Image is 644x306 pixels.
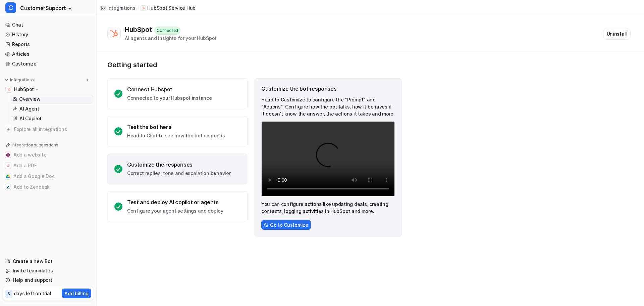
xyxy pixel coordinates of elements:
a: Customize [3,59,94,69]
img: Add a PDF [6,164,10,168]
p: Getting started [107,61,402,69]
p: You can configure actions like updating deals, creating contacts, logging activities in HubSpot a... [261,201,395,215]
a: Invite teammates [3,266,94,275]
div: HubSpot [125,26,154,34]
button: Go to Customize [261,220,311,230]
p: 6 [7,291,10,297]
img: HubSpot Service Hub [109,29,119,38]
img: HubSpot Service Hub icon [142,6,145,10]
div: Customize the bot responses [261,85,395,92]
span: C [5,2,16,13]
img: expand menu [4,78,9,82]
button: Add to ZendeskAdd to Zendesk [3,182,94,192]
p: Add billing [64,290,89,297]
button: Add billing [62,289,91,298]
a: AI Copilot [10,114,94,123]
a: Create a new Bot [3,257,94,266]
p: Integration suggestions [11,142,58,148]
p: Head to Customize to configure the "Prompt" and "Actions". Configure how the bot talks, how it be... [261,96,395,117]
button: Add a PDFAdd a PDF [3,160,94,171]
p: Correct replies, tone and escalation behavior [127,170,230,177]
span: Explore all integrations [14,124,91,135]
p: days left on trial [14,290,51,297]
p: Head to Chat to see how the bot responds [127,132,225,139]
p: AI Agent [19,105,39,112]
div: AI agents and insights for your HubSpot [125,35,217,42]
img: explore all integrations [5,126,12,133]
a: Articles [3,49,94,59]
a: Help and support [3,275,94,285]
button: Add a Google DocAdd a Google Doc [3,171,94,182]
div: Customize the responses [127,161,230,168]
div: Connected [154,27,180,35]
img: menu_add.svg [85,78,90,82]
a: Chat [3,20,94,30]
button: Uninstall [603,28,631,40]
button: Add a websiteAdd a website [3,149,94,160]
a: AI Agent [10,104,94,114]
a: Integrations [101,4,136,11]
a: History [3,30,94,39]
div: Connect Hubspot [127,86,212,93]
div: Test and deploy AI copilot or agents [127,199,223,206]
p: Overview [19,96,41,102]
video: Your browser does not support the video tag. [261,121,395,196]
img: Add a website [6,153,10,157]
p: Integrations [10,77,34,83]
span: / [138,5,139,11]
a: Overview [10,94,94,104]
button: Integrations [3,77,36,83]
img: HubSpot [7,87,11,91]
img: Add to Zendesk [6,185,10,189]
div: Integrations [107,4,136,11]
p: HubSpot Service Hub [147,5,196,11]
a: HubSpot Service Hub iconHubSpot Service Hub [141,5,196,11]
p: Connected to your Hubspot instance [127,95,212,101]
img: CustomizeIcon [263,222,268,227]
a: Reports [3,40,94,49]
a: Explore all integrations [3,125,94,134]
p: HubSpot [14,86,34,93]
p: Configure your agent settings and deploy [127,208,223,214]
span: CustomerSupport [20,3,66,13]
div: Test the bot here [127,124,225,130]
img: Add a Google Doc [6,174,10,178]
p: AI Copilot [19,115,42,122]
